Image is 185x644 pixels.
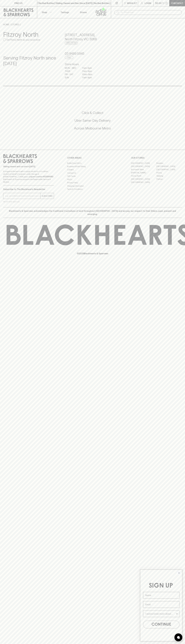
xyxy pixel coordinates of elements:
h5: Click & Collect [3,111,182,115]
p: Tastings [61,11,69,14]
a: Call [65,56,73,59]
p: 0 [166,2,167,4]
a: Contact Us [67,171,118,175]
a: Shipping Information [67,184,118,188]
input: Name [143,592,179,599]
a: Brunswick West [131,168,156,171]
img: bubble-icon [177,636,180,639]
input: I wanna know more about... [145,611,176,617]
p: Set Fitzroy North as your local store [6,38,40,41]
p: Stores [80,11,87,14]
div: FLYOUT Form [137,567,185,644]
h5: Uber Same-Day Delivery [3,118,182,123]
a: Business & Bulk Gifting [67,165,118,168]
a: Bottle Drop FAQ's [67,162,118,165]
p: Sibling owned and run since [DATE] [3,165,54,168]
a: [GEOGRAPHIC_DATA] [156,165,182,168]
h5: [STREET_ADDRESS] , North Fitzroy VIC 3068 [65,33,120,41]
p: Wishlist [127,2,137,5]
p: Checkout [171,2,183,5]
p: Shop [42,11,47,14]
a: [GEOGRAPHIC_DATA] [156,168,182,171]
p: 11am - 9pm [82,70,95,73]
button: Close dialog [177,571,181,575]
span: SIGN UP [149,583,173,589]
a: Stores [74,6,93,18]
button: CONTINUE [143,621,179,628]
a: STORES [11,23,19,26]
a: [GEOGRAPHIC_DATA] [131,177,156,181]
a: Careers [67,168,118,171]
a: Prahran [156,177,182,181]
a: Fitzroy North [131,174,156,177]
a: Fitzroy [156,171,182,174]
p: OTHER AREAS [67,156,118,159]
h5: Across Melbourne Metro [3,126,182,131]
a: Gift Cards [67,175,118,178]
a: HOME [3,23,9,26]
input: Email [143,601,179,608]
a: FAQ's [67,178,118,181]
strong: Liquor License #32064953 [29,176,53,178]
a: [PERSON_NAME] [131,171,156,174]
h5: 03 9489 5945 [65,52,120,56]
a: Privacy Policy [67,181,118,184]
p: It is against the law to sell or supply alcohol to, or to obtain alcohol on behalf of a person un... [3,170,54,183]
button: Shop [37,6,56,18]
a: Braddon [156,162,182,165]
a: Directions [65,41,78,45]
a: [GEOGRAPHIC_DATA] [131,165,156,168]
p: Login [145,2,151,5]
p: 10am - 9pm [82,73,95,76]
p: Blackhearts & Sparrows acknowledges the traditional Custodians of land throughout [GEOGRAPHIC_DAT... [5,209,180,216]
h6: Store Hours [65,62,120,66]
button: Show Options [176,611,178,617]
a: Geelong [156,174,182,177]
input: e.g. jane@blackheartsandsparrows.com.au [5,194,40,198]
input: Try "Pinot noir" [121,10,180,15]
a: [GEOGRAPHIC_DATA] [131,181,156,184]
p: FRI - SAT [65,73,78,76]
h4: Serving Fitzroy North since [DATE] [3,55,58,66]
p: 11am - 8pm [82,76,95,79]
a: Terms & Conditions [67,188,118,191]
p: 11am - 8pm [82,66,95,70]
div: Call to action block [3,100,182,144]
p: We will never spam you [3,200,54,203]
p: Subscribe to The Blackhearts Newsletter [3,188,54,191]
p: OUR STORES [131,156,182,159]
a: [GEOGRAPHIC_DATA] [131,162,156,165]
p: FIND US [14,2,23,5]
p: SUBSCRIBE [42,194,53,198]
p: MON - WED [65,66,78,70]
p: SUN [65,76,78,79]
h3: Fitzroy North [3,31,58,38]
p: $0.00 [155,2,162,5]
a: Tastings [56,6,74,18]
p: THUR [65,70,78,73]
button: SUBSCRIBE [41,193,54,199]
